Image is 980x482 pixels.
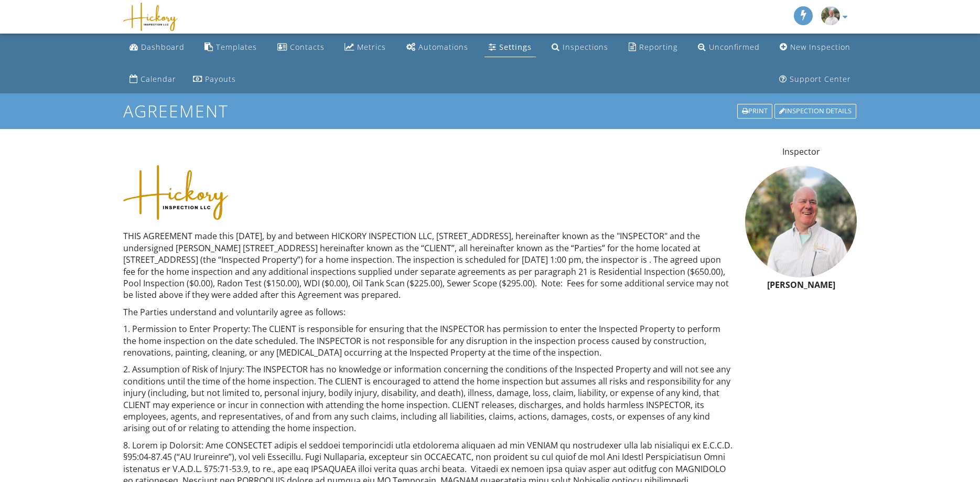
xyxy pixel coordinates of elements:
[216,42,257,52] div: Templates
[141,74,176,84] div: Calendar
[624,38,682,57] a: Reporting
[125,70,180,89] a: Calendar
[273,38,329,57] a: Contacts
[125,38,189,57] a: Dashboard
[290,42,325,52] div: Contacts
[821,6,840,25] img: hickory__brian.jpg
[123,3,178,31] img: Hickory Inspection LLC
[745,146,857,157] p: Inspector
[200,38,261,57] a: Templates
[745,166,857,277] img: hickory__brian.jpg
[499,42,532,52] div: Settings
[563,42,608,52] div: Inspections
[737,104,772,119] div: Print
[123,306,733,318] p: The Parties understand and voluntarily agree as follows:
[694,38,764,57] a: Unconfirmed
[736,103,773,120] a: Print
[123,230,733,301] p: THIS AGREEMENT made this [DATE], by and between HICKORY INSPECTION LLC, [STREET_ADDRESS], hereina...
[357,42,386,52] div: Metrics
[141,42,185,52] div: Dashboard
[484,38,536,57] a: Settings
[123,102,857,120] h1: Agreement
[776,38,855,57] a: New Inspection
[639,42,677,52] div: Reporting
[340,38,390,57] a: Metrics
[790,74,851,84] div: Support Center
[709,42,760,52] div: Unconfirmed
[123,363,733,434] p: 2. Assumption of Risk of Injury: The INSPECTOR has no knowledge or information concerning the con...
[745,281,857,290] h6: [PERSON_NAME]
[774,104,856,119] div: Inspection Details
[205,74,236,84] div: Payouts
[189,70,240,89] a: Payouts
[123,165,228,220] img: 1728733112134.jpg
[775,70,855,89] a: Support Center
[547,38,612,57] a: Inspections
[123,323,733,358] p: 1. Permission to Enter Property: The CLIENT is responsible for ensuring that the INSPECTOR has pe...
[773,103,857,120] a: Inspection Details
[402,38,472,57] a: Automations (Advanced)
[418,42,468,52] div: Automations
[790,42,850,52] div: New Inspection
